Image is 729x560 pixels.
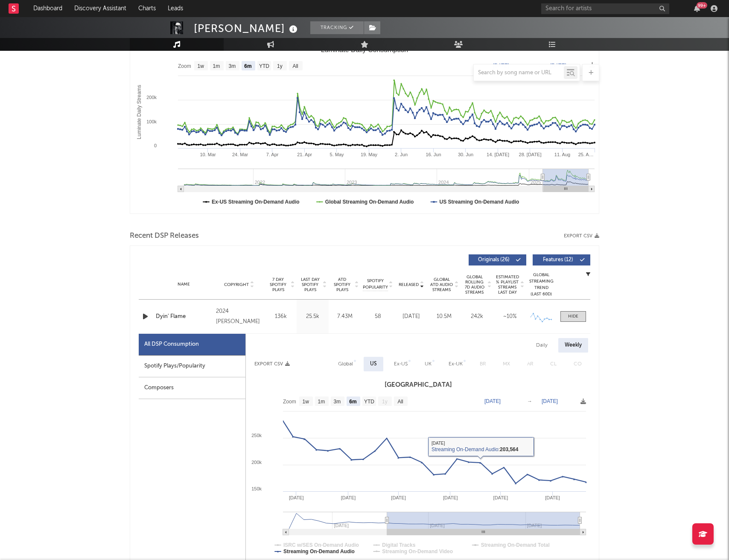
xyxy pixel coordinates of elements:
[463,274,486,295] span: Global Rolling 7D Audio Streams
[370,359,377,369] div: US
[519,152,542,157] text: 28. [DATE]
[146,119,157,124] text: 100k
[325,199,414,205] text: Global Streaming On-Demand Audio
[297,152,312,157] text: 21. Apr
[425,359,432,369] div: UK
[542,398,558,404] text: [DATE]
[283,548,355,554] text: Streaming On-Demand Audio
[299,312,327,321] div: 25.5k
[292,63,298,69] text: All
[399,282,419,287] span: Released
[395,152,408,157] text: 2. Jun
[558,338,588,353] div: Weekly
[391,495,406,500] text: [DATE]
[318,399,325,405] text: 1m
[267,312,295,321] div: 136k
[554,152,570,157] text: 11. Aug
[289,495,304,500] text: [DATE]
[212,199,300,205] text: Ex-US Streaming On-Demand Audio
[216,306,262,327] div: 2024 [PERSON_NAME]
[251,486,262,491] text: 150k
[267,277,289,292] span: 7 Day Spotify Plays
[156,312,212,321] a: Dyin' Flame
[334,399,341,405] text: 3m
[694,5,700,12] button: 99+
[156,281,212,288] div: Name
[146,95,157,100] text: 200k
[331,277,353,292] span: ATD Spotify Plays
[338,359,353,369] div: Global
[536,63,541,69] text: →
[426,152,441,157] text: 16. Jun
[430,312,458,321] div: 10.5M
[130,231,199,241] span: Recent DSP Releases
[254,362,290,367] button: Export CSV
[139,334,245,356] div: All DSP Consumption
[382,399,388,405] text: 1y
[198,63,204,69] text: 1w
[361,152,378,157] text: 19. May
[394,359,408,369] div: Ex-US
[496,274,519,295] span: Estimated % Playlist Streams Last Day
[496,312,524,321] div: ~ 10 %
[364,399,374,405] text: YTD
[299,277,321,292] span: Last Day Spotify Plays
[382,542,415,548] text: Digital Tracks
[449,359,463,369] div: Ex-UK
[550,63,566,69] text: [DATE]
[538,257,577,262] span: Features ( 12 )
[474,70,564,76] input: Search by song name or URL
[533,254,590,265] button: Features(12)
[310,21,364,34] button: Tracking
[493,495,508,500] text: [DATE]
[527,398,532,404] text: →
[283,542,359,548] text: ISRC w/SES On-Demand Audio
[469,254,526,265] button: Originals(26)
[224,282,249,287] span: Copyright
[229,63,236,69] text: 3m
[430,277,453,292] span: Global ATD Audio Streams
[144,339,199,350] div: All DSP Consumption
[277,63,283,69] text: 1y
[251,433,262,438] text: 250k
[528,272,554,297] div: Global Streaming Trend (Last 60D)
[283,399,296,405] text: Zoom
[259,63,269,69] text: YTD
[397,399,403,405] text: All
[363,312,393,321] div: 58
[330,152,344,157] text: 5. May
[697,2,707,9] div: 99 +
[443,495,458,500] text: [DATE]
[136,85,142,139] text: Luminate Daily Streams
[200,152,216,157] text: 10. Mar
[487,152,509,157] text: 14. [DATE]
[484,398,501,404] text: [DATE]
[481,542,550,548] text: Streaming On-Demand Total
[493,63,509,69] text: [DATE]
[564,233,599,239] button: Export CSV
[178,63,191,69] text: Zoom
[545,495,560,500] text: [DATE]
[303,399,309,405] text: 1w
[232,152,248,157] text: 24. Mar
[530,338,554,353] div: Daily
[458,152,473,157] text: 30. Jun
[474,257,513,262] span: Originals ( 26 )
[130,43,599,213] svg: Luminate Daily Consumption
[349,399,356,405] text: 6m
[266,152,279,157] text: 7. Apr
[213,63,220,69] text: 1m
[244,63,251,69] text: 6m
[439,199,519,205] text: US Streaming On-Demand Audio
[382,548,453,554] text: Streaming On-Demand Video
[331,312,359,321] div: 7.43M
[463,312,491,321] div: 242k
[363,278,388,291] span: Spotify Popularity
[541,3,669,14] input: Search for artists
[341,495,356,500] text: [DATE]
[139,377,245,399] div: Composers
[246,380,590,390] h3: [GEOGRAPHIC_DATA]
[139,356,245,377] div: Spotify Plays/Popularity
[397,312,426,321] div: [DATE]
